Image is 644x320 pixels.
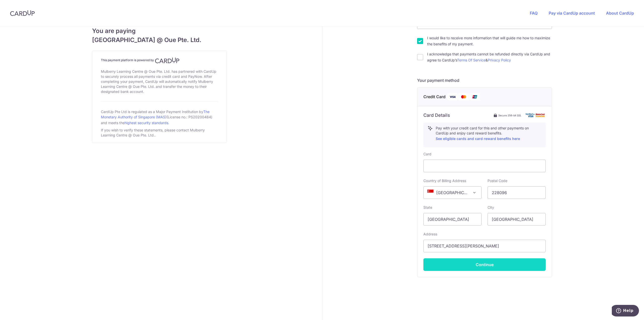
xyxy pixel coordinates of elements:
[101,68,218,95] div: Mulberry Learning Centre @ Oue Pte. Ltd. has partnered with CardUp to securely process all paymen...
[470,94,480,100] img: Union Pay
[423,112,450,118] h6: Card Details
[436,126,541,142] p: Pay with your credit card for this and other payments on CardUp and enjoy card reward benefits.
[488,58,511,62] a: Privacy Policy
[457,58,486,62] a: Terms Of Service
[101,108,218,127] div: CardUp Pte Ltd is regulated as a Major Payment Institution by (License no.: PS20200484) and meets...
[423,186,481,199] span: Singapore
[488,205,494,210] label: City
[526,113,546,117] img: card secure
[101,57,218,63] h4: This payment platform is powered by
[423,94,446,100] span: Credit Card
[125,121,168,125] a: highest security standards
[423,152,431,157] label: Card
[549,11,595,16] a: Pay via CardUp account
[530,11,538,16] a: FAQ
[92,26,227,35] span: You are paying
[10,10,35,16] img: CardUp
[428,163,541,169] iframe: To enrich screen reader interactions, please activate Accessibility in Grammarly extension settings
[448,94,458,100] img: Visa
[459,94,469,100] img: Mastercard
[423,205,432,210] label: State
[498,113,521,117] span: Secure 256-bit SSL
[423,178,466,183] label: Country of Billing Address
[155,57,180,63] img: CardUp
[612,305,639,317] iframe: Opens a widget where you can find more information
[423,232,437,237] label: Address
[427,51,552,63] label: I acknowledge that payments cannot be refunded directly via CardUp and agree to CardUp’s &
[423,258,546,271] button: Continue
[606,11,634,16] a: About CardUp
[488,178,507,183] label: Postal Code
[427,35,552,47] label: I would like to receive more information that will guide me how to maximize the benefits of my pa...
[488,186,546,199] input: Example 123456
[417,77,552,83] h5: Your payment method
[436,136,520,141] a: See eligible cards and card reward benefits here
[101,127,218,139] div: If you wish to verify these statements, please contact Mulberry Learning Centre @ Oue Pte. Ltd..
[424,187,481,199] span: Singapore
[92,35,227,45] span: [GEOGRAPHIC_DATA] @ Oue Pte. Ltd.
